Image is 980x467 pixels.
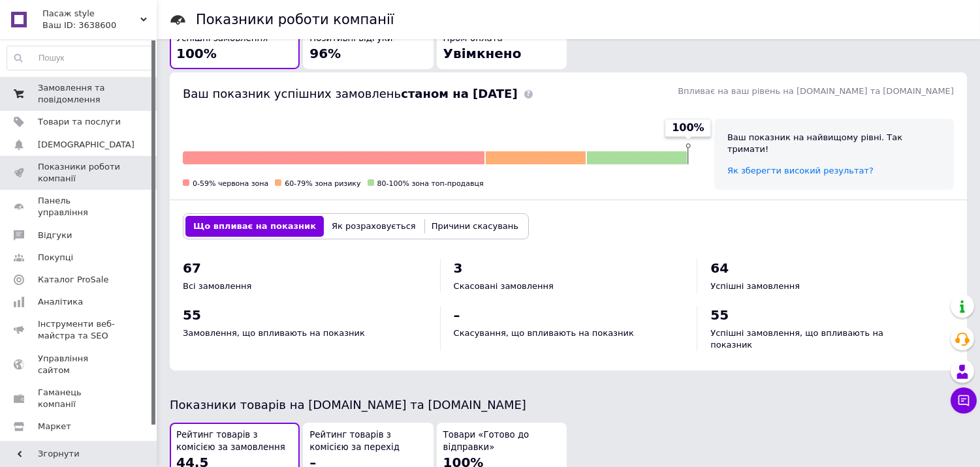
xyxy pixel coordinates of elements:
span: 96% [309,46,341,61]
span: Впливає на ваш рівень на [DOMAIN_NAME] та [DOMAIN_NAME] [678,86,954,96]
span: Управління сайтом [38,353,121,376]
span: [DEMOGRAPHIC_DATA] [38,139,134,151]
span: Панель управління [38,195,121,218]
button: Чат з покупцем [951,387,977,414]
span: Увімкнено [443,46,522,61]
span: Аналітика [38,296,83,308]
div: Ваш ID: 3638600 [42,20,157,31]
span: Успішні замовлення [710,281,800,291]
button: Успішні замовлення100% [170,26,300,70]
span: – [454,307,460,323]
span: Інструменти веб-майстра та SEO [38,318,121,342]
span: 0-59% червона зона [193,179,268,188]
span: Товари та послуги [38,116,121,128]
span: Рейтинг товарів з комісією за замовлення [176,429,293,453]
span: Ваш показник успішних замовлень [183,87,518,100]
span: Всі замовлення [183,281,251,291]
span: Скасовані замовлення [454,281,554,291]
h1: Показники роботи компанії [196,12,394,27]
div: Ваш показник на найвищому рівні. Так тримати! [727,132,941,155]
span: 64 [710,260,729,276]
span: Показники товарів на [DOMAIN_NAME] та [DOMAIN_NAME] [170,398,526,412]
span: Успішні замовлення, що впливають на показник [710,328,883,350]
span: 3 [454,260,463,276]
span: 100% [672,121,704,135]
span: Скасування, що впливають на показник [454,328,634,338]
span: Замовлення, що впливають на показник [183,328,365,338]
b: станом на [DATE] [401,87,517,100]
input: Пошук [7,46,153,70]
span: 80-100% зона топ-продавця [377,179,484,188]
span: Каталог ProSale [38,274,108,286]
span: 67 [183,260,201,276]
span: Рейтинг товарів з комісією за перехід [309,429,426,453]
span: Маркет [38,421,71,432]
span: Товари «Готово до відправки» [443,429,560,453]
span: Покупці [38,252,73,264]
span: 60-79% зона ризику [285,179,360,188]
span: Відгуки [38,230,72,241]
span: 55 [710,307,729,323]
button: Причини скасувань [424,216,526,237]
span: Замовлення та повідомлення [38,82,121,106]
a: Як зберегти високий результат? [727,166,874,175]
span: Показники роботи компанії [38,161,121,185]
span: 100% [176,46,217,61]
button: Як розраховується [324,216,424,237]
button: Пром-оплатаУвімкнено [437,26,567,70]
button: Що впливає на показник [185,216,324,237]
span: Пасаж style [42,8,140,20]
span: 55 [183,307,201,323]
button: Позитивні відгуки96% [303,26,433,70]
span: Гаманець компанії [38,387,121,410]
